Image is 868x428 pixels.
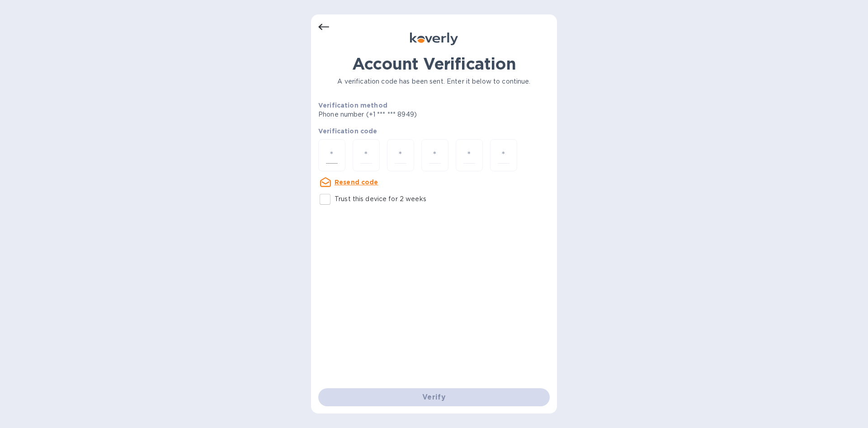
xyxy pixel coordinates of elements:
p: Verification code [318,127,550,136]
u: Resend code [335,179,378,186]
p: Trust this device for 2 weeks [335,194,426,204]
p: Phone number (+1 *** *** 8949) [318,110,486,119]
b: Verification method [318,102,387,109]
h1: Account Verification [318,54,550,73]
p: A verification code has been sent. Enter it below to continue. [318,77,550,86]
